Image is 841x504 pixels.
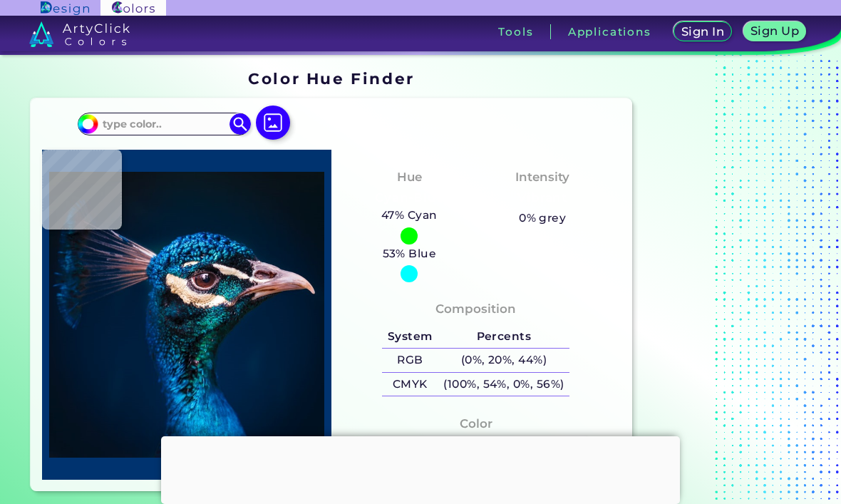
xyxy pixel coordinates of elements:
[683,26,722,37] h5: Sign In
[29,21,130,47] img: logo_artyclick_colors_white.svg
[382,325,438,349] h5: System
[382,373,438,396] h5: CMYK
[369,190,450,207] h3: Cyan-Blue
[229,113,251,135] img: icon search
[515,167,569,187] h4: Intensity
[746,23,803,41] a: Sign Up
[460,413,492,434] h4: Color
[49,157,324,473] img: img_pavlin.jpg
[753,26,797,36] h5: Sign Up
[161,436,680,500] iframe: Advertisement
[256,106,290,140] img: icon picture
[438,349,570,372] h5: (0%, 20%, 44%)
[41,1,88,15] img: ArtyClick Design logo
[397,167,422,187] h4: Hue
[382,349,438,372] h5: RGB
[519,209,566,227] h5: 0% grey
[377,245,442,263] h5: 53% Blue
[435,299,516,319] h4: Composition
[98,114,230,133] input: type color..
[248,68,414,89] h1: Color Hue Finder
[376,206,443,225] h5: 47% Cyan
[498,26,533,37] h3: Tools
[512,190,574,207] h3: Vibrant
[438,373,570,396] h5: (100%, 54%, 0%, 56%)
[438,325,570,349] h5: Percents
[568,26,651,37] h3: Applications
[676,23,729,41] a: Sign In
